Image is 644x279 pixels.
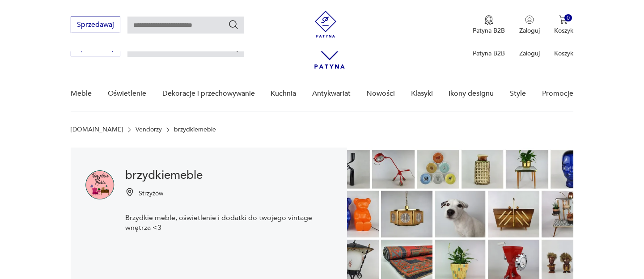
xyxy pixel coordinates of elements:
[473,26,505,35] p: Patyna B2B
[125,170,333,181] h1: brzydkiemeble
[484,15,493,25] img: Ikona medalu
[162,76,255,111] a: Dekoracje i przechowywanie
[559,15,568,24] img: Ikona koszyka
[473,15,505,35] button: Patyna B2B
[554,15,573,35] button: 0Koszyk
[525,15,534,24] img: Ikonka użytkownika
[473,15,505,35] a: Ikona medaluPatyna B2B
[542,76,573,111] a: Promocje
[519,26,540,35] p: Zaloguj
[312,76,351,111] a: Antykwariat
[108,76,146,111] a: Oświetlenie
[71,22,120,29] a: Sprzedawaj
[554,26,573,35] p: Koszyk
[228,19,239,30] button: Szukaj
[71,17,120,33] button: Sprzedawaj
[510,76,526,111] a: Style
[71,126,123,133] a: [DOMAIN_NAME]
[366,76,395,111] a: Nowości
[519,49,540,58] p: Zaloguj
[312,11,339,38] img: Patyna - sklep z meblami i dekoracjami vintage
[519,15,540,35] button: Zaloguj
[554,49,573,58] p: Koszyk
[85,170,114,199] img: brzydkiemeble
[125,213,333,232] p: Brzydkie meble, oświetlenie i dodatki do twojego vintage wnętrza <3
[71,76,92,111] a: Meble
[125,188,134,197] img: Ikonka pinezki mapy
[174,126,216,133] p: brzydkiemeble
[449,76,494,111] a: Ikony designu
[411,76,433,111] a: Klasyki
[271,76,296,111] a: Kuchnia
[71,46,120,52] a: Sprzedawaj
[139,189,163,198] p: Strzyżów
[136,126,162,133] a: Vendorzy
[473,49,505,58] p: Patyna B2B
[564,14,572,22] div: 0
